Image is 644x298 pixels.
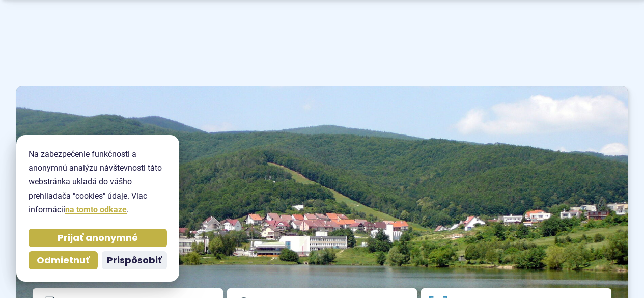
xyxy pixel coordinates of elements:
span: Prijať anonymné [58,232,138,244]
button: Prispôsobiť [102,251,167,269]
button: Prijať anonymné [29,229,167,247]
button: Odmietnuť [29,251,98,269]
p: Na zabezpečenie funkčnosti a anonymnú analýzu návštevnosti táto webstránka ukladá do vášho prehli... [29,147,167,216]
span: Prispôsobiť [107,255,162,266]
a: na tomto odkaze [65,205,127,214]
span: Odmietnuť [37,255,90,266]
